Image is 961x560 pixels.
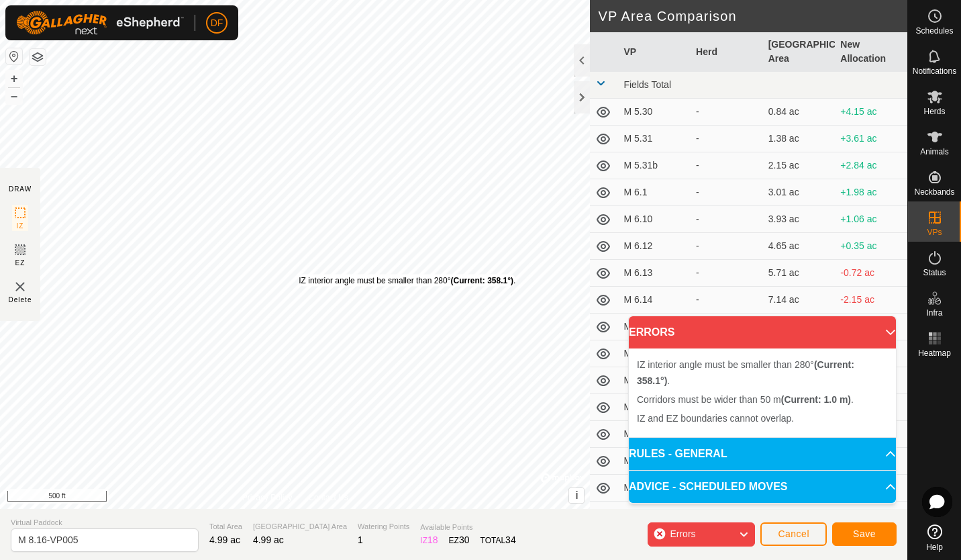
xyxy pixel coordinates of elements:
span: Infra [926,309,942,317]
span: Schedules [915,27,953,35]
th: Herd [691,32,763,72]
td: 2.15 ac [763,152,836,179]
button: Cancel [760,522,827,546]
img: Gallagher Logo [16,11,184,35]
span: Fields Total [623,79,671,90]
td: +0.99 ac [835,314,907,340]
td: M 6.12 [618,233,691,260]
td: +0.35 ac [835,233,907,260]
span: Virtual Paddock [11,517,199,528]
div: - [696,508,758,522]
div: DRAW [9,184,32,194]
td: M 5.30 [618,99,691,126]
button: Reset Map [6,48,22,64]
span: Errors [670,528,695,539]
td: -2.15 ac [835,287,907,314]
span: 1 [358,534,363,545]
td: M 6.23b [618,421,691,448]
td: M 6.2 [618,314,691,340]
span: Heatmap [918,349,951,357]
td: M 6.13 [618,260,691,287]
td: 0.84 ac [763,99,836,126]
span: Herds [923,107,945,115]
td: 4 ac [763,314,836,340]
span: Corridors must be wider than 50 m . [637,394,854,405]
span: Total Area [209,521,242,532]
td: 4.65 ac [763,233,836,260]
td: 3.01 ac [763,179,836,206]
div: - [696,132,758,146]
div: EZ [449,533,470,547]
td: +1.06 ac [835,206,907,233]
p-accordion-header: ADVICE - SCHEDULED MOVES [629,471,896,503]
td: M 6.14 [618,287,691,314]
div: - [696,293,758,307]
td: M 6.23 [618,394,691,421]
th: VP [618,32,691,72]
p-accordion-header: ERRORS [629,316,896,348]
span: ERRORS [629,324,674,340]
span: VPs [927,228,942,236]
span: 4.99 ac [209,534,240,545]
b: (Current: 1.0 m) [781,394,851,405]
span: Save [853,528,876,539]
td: +2.84 ac [835,152,907,179]
span: EZ [15,258,26,268]
span: 34 [505,534,516,545]
td: 5.71 ac [763,260,836,287]
td: M 6.21 [618,367,691,394]
span: 4.99 ac [253,534,284,545]
button: – [6,88,22,104]
span: 30 [459,534,470,545]
div: IZ interior angle must be smaller than 280° . [299,275,515,287]
a: Contact Us [308,492,348,504]
span: [GEOGRAPHIC_DATA] Area [253,521,347,532]
th: New Allocation [835,32,907,72]
button: i [569,488,584,503]
span: RULES - GENERAL [629,446,727,462]
td: M 5.31 [618,126,691,152]
p-accordion-header: RULES - GENERAL [629,438,896,470]
button: Map Layers [30,49,46,65]
span: IZ and EZ boundaries cannot overlap. [637,413,794,424]
td: M 6.24 [618,448,691,475]
span: 18 [427,534,438,545]
div: - [696,158,758,173]
div: - [696,239,758,253]
span: DF [211,16,223,30]
td: -0.72 ac [835,260,907,287]
a: Help [908,519,961,557]
a: Privacy Policy [242,492,293,504]
button: + [6,71,22,87]
span: Delete [9,295,32,305]
td: M 6.1 [618,179,691,206]
b: (Current: 358.1°) [451,276,514,285]
td: 1.38 ac [763,126,836,152]
span: Available Points [420,522,515,533]
td: M 6.20b [618,340,691,367]
div: - [696,212,758,226]
img: VP [12,279,28,295]
div: - [696,266,758,280]
div: TOTAL [480,533,516,547]
td: +1.98 ac [835,179,907,206]
button: Save [832,522,897,546]
span: Help [926,543,943,551]
span: Watering Points [358,521,409,532]
span: i [575,489,578,501]
td: 3.93 ac [763,206,836,233]
span: Cancel [778,528,809,539]
div: - [696,185,758,199]
td: +3.61 ac [835,126,907,152]
td: 7.14 ac [763,287,836,314]
div: - [696,105,758,119]
span: Animals [920,148,949,156]
span: Notifications [913,67,956,75]
div: IZ [420,533,438,547]
td: M 6.10 [618,206,691,233]
td: M 5.31b [618,152,691,179]
h2: VP Area Comparison [598,8,907,24]
span: IZ [17,221,24,231]
th: [GEOGRAPHIC_DATA] Area [763,32,836,72]
p-accordion-content: ERRORS [629,348,896,437]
